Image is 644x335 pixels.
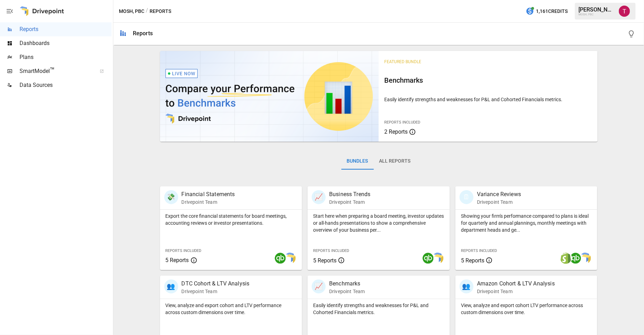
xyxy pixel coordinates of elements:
[182,190,235,199] p: Financial Statements
[313,302,444,316] p: Easily identify strengths and weaknesses for P&L and Cohorted Financials metrics.
[329,280,365,288] p: Benchmarks
[615,1,634,21] button: Tanner Flitter
[20,39,112,47] span: Dashboards
[182,199,235,206] p: Drivepoint Team
[166,302,297,316] p: View, analyze and export cohort and LTV performance across custom dimensions over time.
[312,280,326,293] div: 📈
[477,288,555,295] p: Drivepoint Team
[477,199,521,206] p: Drivepoint Team
[329,199,370,206] p: Drivepoint Team
[570,253,581,264] img: quickbooks
[461,213,592,233] p: Showing your firm's performance compared to plans is ideal for quarterly and annual plannings, mo...
[461,302,592,316] p: View, analyze and export cohort LTV performance across custom dimensions over time.
[619,6,630,17] img: Tanner Flitter
[164,190,178,204] div: 💸
[20,25,112,33] span: Reports
[384,96,592,103] p: Easily identify strengths and weaknesses for P&L and Cohorted Financials metrics.
[384,59,421,64] span: Featured Bundle
[580,253,591,264] img: smart model
[166,248,202,253] span: Reports Included
[329,288,365,295] p: Drivepoint Team
[182,288,250,295] p: Drivepoint Team
[312,190,326,204] div: 📈
[20,53,112,61] span: Plans
[313,248,349,253] span: Reports Included
[166,213,297,226] p: Export the core financial statements for board meetings, accounting reviews or investor presentat...
[423,253,434,264] img: quickbooks
[460,280,473,293] div: 👥
[285,253,296,264] img: smart model
[384,128,408,135] span: 2 Reports
[341,153,374,170] button: Bundles
[536,7,568,16] span: 1,161 Credits
[461,257,484,264] span: 5 Reports
[384,120,420,125] span: Reports Included
[146,7,148,16] div: /
[461,248,497,253] span: Reports Included
[477,190,521,199] p: Variance Reviews
[560,253,571,264] img: shopify
[374,153,416,170] button: All Reports
[477,280,555,288] p: Amazon Cohort & LTV Analysis
[182,280,250,288] p: DTC Cohort & LTV Analysis
[578,6,615,13] div: [PERSON_NAME]
[20,81,112,89] span: Data Sources
[119,7,144,16] button: MOSH, PBC
[133,30,153,37] div: Reports
[384,75,592,86] h6: Benchmarks
[460,190,473,204] div: 🗓
[523,5,570,18] button: 1,161Credits
[313,213,444,233] p: Start here when preparing a board meeting, investor updates or all-hands presentations to show a ...
[50,66,55,75] span: ™
[578,13,615,16] div: MOSH, PBC
[329,190,370,199] p: Business Trends
[164,280,178,293] div: 👥
[432,253,444,264] img: smart model
[275,253,286,264] img: quickbooks
[20,67,92,75] span: SmartModel
[160,51,379,142] img: video thumbnail
[166,257,189,263] span: 5 Reports
[313,257,336,264] span: 5 Reports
